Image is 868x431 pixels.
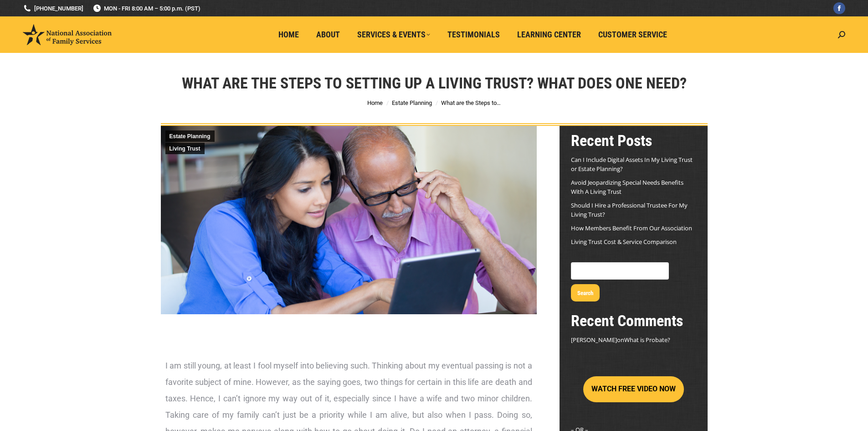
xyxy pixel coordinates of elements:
[310,26,346,43] a: About
[598,30,667,40] span: Customer Service
[23,24,112,45] img: National Association of Family Services
[624,336,670,344] a: What is Probate?
[392,99,432,106] a: Estate Planning
[441,99,501,106] span: What are the Steps to…
[833,2,845,14] a: Facebook page opens in new window
[571,238,677,246] a: Living Trust Cost & Service Comparison
[583,376,684,402] button: WATCH FREE VIDEO NOW
[571,336,617,344] span: [PERSON_NAME]
[447,30,500,40] span: Testimonials
[161,126,537,314] img: What-do-I-need-to-setup-a-living-trust-
[592,26,673,43] a: Customer Service
[23,4,83,13] a: [PHONE_NUMBER]
[357,30,430,40] span: Services & Events
[583,385,684,393] a: WATCH FREE VIDEO NOW
[571,311,696,331] h2: Recent Comments
[316,30,340,40] span: About
[571,201,688,218] a: Should I Hire a Professional Trustee For My Living Trust?
[278,30,299,40] span: Home
[367,99,383,106] a: Home
[571,178,683,196] a: Avoid Jeopardizing Special Needs Benefits With A Living Trust
[92,4,200,13] span: MON - FRI 8:00 AM – 5:00 p.m. (PST)
[182,73,687,93] h1: What are the Steps to Setting Up a Living Trust? What Does One Need?
[165,143,205,154] a: Living Trust
[165,130,215,142] a: Estate Planning
[441,26,506,43] a: Testimonials
[571,130,696,151] h2: Recent Posts
[571,335,696,344] footer: on
[571,224,692,232] a: How Members Benefit From Our Association
[272,26,305,43] a: Home
[571,284,600,301] button: Search
[571,156,693,173] a: Can I Include Digital Assets In My Living Trust or Estate Planning?
[511,26,587,43] a: Learning Center
[517,30,581,40] span: Learning Center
